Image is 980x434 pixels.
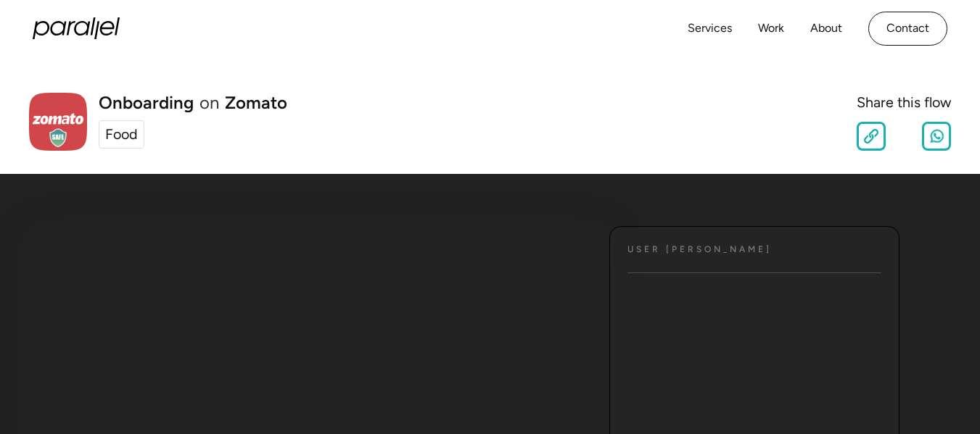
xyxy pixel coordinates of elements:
[627,244,772,255] h4: User [PERSON_NAME]
[868,12,947,46] a: Contact
[857,92,951,114] div: Share this flow
[225,94,287,112] a: Zomato
[688,18,732,39] a: Services
[810,18,842,39] a: About
[99,94,194,112] h1: Onboarding
[105,124,138,146] div: Food
[199,94,219,112] div: on
[33,17,120,39] a: home
[758,18,784,39] a: Work
[99,120,144,149] a: Food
